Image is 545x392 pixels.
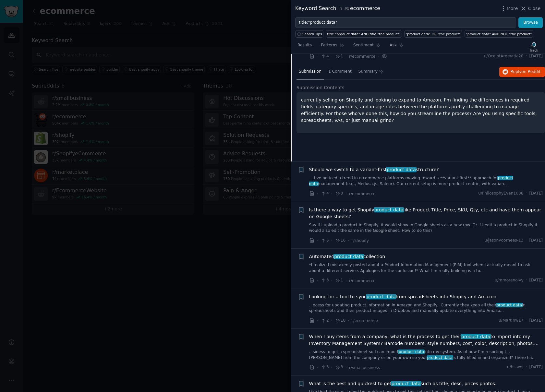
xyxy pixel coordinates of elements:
span: product data [398,350,425,354]
span: in [338,6,342,12]
a: "product data" AND NOT "the product" [465,30,533,38]
a: ...ocess for updating product information in Amazon and Shopify. Currently they keep all theirpro... [309,303,543,314]
a: Say if I upload a product in Shopify, it would show in Google sheets as a new row. Or if I edit a... [309,222,543,234]
span: · [345,364,347,371]
a: Looking for a tool to syncproduct datafrom spreadsheets into Shopify and Amazon [309,293,497,300]
a: Results [295,40,314,53]
span: · [526,238,527,244]
span: · [331,277,333,284]
span: Patterns [321,42,337,48]
a: title:"product data" AND title:"the product" [326,30,402,38]
button: Search Tips [295,30,323,38]
span: [DATE] [529,364,543,370]
span: · [317,53,318,60]
span: 2 [321,318,329,324]
span: product data [309,176,513,186]
span: r/ecommerce [349,192,375,196]
span: Results [297,42,312,48]
span: r/ecommerce [349,279,375,283]
span: product data [374,207,404,212]
a: Automatedproduct datacollection [309,253,385,260]
span: Sentiment [353,42,374,48]
span: u/PhilosophyEven1088 [478,191,523,196]
span: product data [461,334,491,339]
span: 3 [321,278,329,283]
a: "product data" OR "the product" [404,30,462,38]
a: *I realize I mistakenly posted about a Product Information Management (PIM) tool when I actually ... [309,262,543,274]
span: · [345,190,347,197]
div: "product data" OR "the product" [406,32,461,36]
span: When I buy items from a company, what is the process to get their to import into my Inventory Man... [309,333,543,347]
span: Summary [358,69,378,75]
span: u/OcelotAromatic28 [484,53,524,59]
span: 4 [321,53,329,59]
button: More [500,5,518,12]
span: u/mmorenoivy [495,278,524,283]
a: When I buy items from a company, what is the process to get theirproduct datato import into my In... [309,333,543,347]
span: on Reddit [522,69,540,74]
input: Try a keyword related to your business [295,17,516,28]
span: 3 [321,364,329,370]
button: Close [520,5,540,12]
a: Patterns [319,40,346,53]
span: More [507,5,518,12]
span: · [526,278,527,283]
a: Ask [387,40,406,53]
div: title:"product data" AND title:"the product" [327,32,401,36]
span: Submission [299,69,321,75]
span: 4 [321,191,329,196]
span: [DATE] [529,53,543,59]
span: u/jasonvoorhees-13 [484,238,524,244]
span: · [348,237,349,244]
span: 1 Comment [328,69,352,75]
span: · [331,190,333,197]
span: product data [427,355,453,360]
span: u/Martinw17 [499,318,524,324]
span: · [526,364,527,370]
span: · [526,318,527,324]
span: 1 [335,278,343,283]
button: Browse [518,17,543,28]
div: Keyword Search ecommerce [295,5,380,13]
span: r/smallbusiness [349,365,380,370]
span: Is there a way to get Shopify like Product Title, Price, SKU, Qty, etc and have them appear on Go... [309,207,543,220]
span: · [317,190,318,197]
span: · [345,53,347,60]
button: Track [527,40,540,53]
span: · [331,364,333,371]
span: Looking for a tool to sync from spreadsheets into Shopify and Amazon [309,293,497,300]
span: · [378,53,379,60]
a: Sentiment [351,40,383,53]
p: currently selling on Shopify and looking to expand to Amazon. I'm finding the differences in requ... [301,97,540,124]
span: r/ecommerce [352,318,378,323]
span: Ask [390,42,397,48]
a: Should we switch to a variant-firstproduct datastructure? [309,166,439,173]
span: 10 [335,318,345,324]
span: u/hsiweJ [507,364,524,370]
span: product data [496,303,523,307]
span: Search Tips [302,32,322,36]
span: What is the best and quickest to get such as title, desc, prices photos. [309,380,497,387]
a: Is there a way to get Shopifyproduct datalike Product Title, Price, SKU, Qty, etc and have them a... [309,207,543,220]
span: · [526,53,527,59]
span: [DATE] [529,191,543,196]
span: product data [391,381,421,386]
span: Should we switch to a variant-first structure? [309,166,439,173]
span: Reply [511,69,540,75]
span: · [331,237,333,244]
span: 3 [335,364,343,370]
span: Close [528,5,540,12]
span: [DATE] [529,238,543,244]
a: ...siness to get a spreadsheet so I can importproduct datainto my system. As of now I’m resorting... [309,349,543,361]
span: [DATE] [529,278,543,283]
span: 1 [335,53,343,59]
span: 5 [321,238,329,244]
span: Automated collection [309,253,385,260]
span: · [331,317,333,324]
div: "product data" AND NOT "the product" [466,32,532,36]
button: Replyon Reddit [499,67,545,77]
span: · [317,317,318,324]
span: · [317,277,318,284]
span: r/ecommerce [349,54,375,59]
